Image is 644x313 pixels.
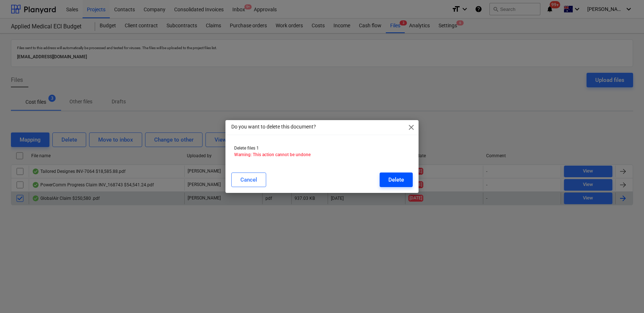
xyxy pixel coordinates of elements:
[608,278,644,313] iframe: Chat Widget
[231,123,316,131] p: Do you want to delete this document?
[234,145,410,151] p: Delete files 1
[234,152,410,158] p: Warning: This action cannot be undone
[231,173,266,187] button: Cancel
[407,123,416,132] span: close
[240,175,257,185] div: Cancel
[380,173,413,187] button: Delete
[388,175,404,185] div: Delete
